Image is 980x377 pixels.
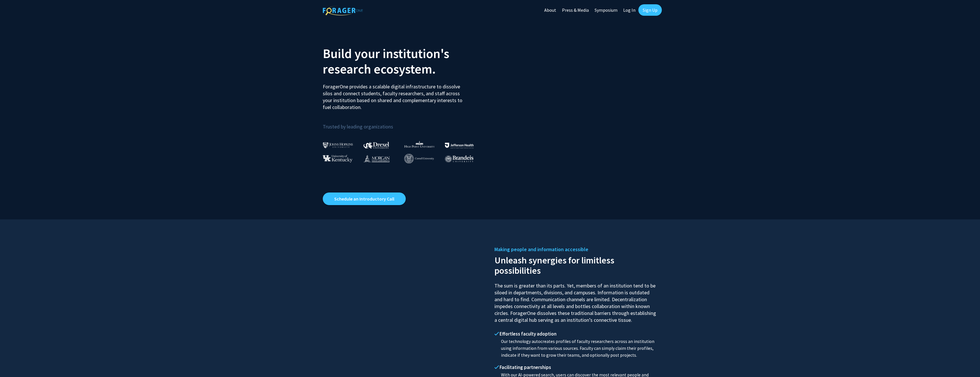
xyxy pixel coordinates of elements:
[363,155,390,162] img: Morgan State University
[494,338,658,359] p: Our technology autocreates profiles of faculty researchers across an institution using informatio...
[323,79,466,111] p: ForagerOne provides a scalable digital infrastructure to dissolve silos and connect students, fac...
[445,155,474,162] img: Brandeis University
[494,364,658,370] h4: Facilitating partnerships
[494,331,658,337] h4: Effortless faculty adoption
[494,254,658,276] h2: Unleash synergies for limitless possibilities
[638,4,662,16] a: Sign Up
[323,155,353,162] img: University of Kentucky
[494,245,658,254] h5: Making people and information accessible
[445,143,474,148] img: Thomas Jefferson University
[323,142,353,148] img: Johns Hopkins University
[404,154,434,163] img: Cornell University
[404,141,435,148] img: High Point University
[323,46,486,77] h2: Build your institution's research ecosystem.
[323,193,406,205] a: Opens in a new tab
[494,277,658,324] p: The sum is greater than its parts. Yet, members of an institution tend to be siloed in department...
[363,142,389,148] img: Drexel University
[323,115,486,131] p: Trusted by leading organizations
[323,5,363,15] img: ForagerOne Logo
